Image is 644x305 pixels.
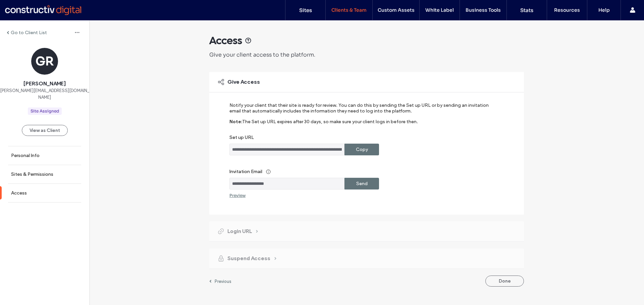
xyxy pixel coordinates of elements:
[229,135,495,144] label: Set up URL
[378,7,415,13] label: Custom Assets
[520,7,533,13] label: Stats
[229,165,495,178] label: Invitation Email
[11,30,47,35] label: Go to Client List
[229,102,495,119] label: Notify your client that their site is ready for review. You can do this by sending the Set up URL...
[23,80,66,87] span: [PERSON_NAME]
[229,193,246,198] div: Preview
[209,51,315,58] span: Give your client access to the platform.
[598,7,610,13] label: Help
[31,48,58,75] div: GR
[229,119,242,135] label: Note:
[331,7,367,13] label: Clients & Team
[299,7,312,13] label: Sites
[227,255,270,262] span: Suspend Access
[22,125,68,136] button: View as Client
[466,7,501,13] label: Business Tools
[554,7,580,13] label: Resources
[209,278,231,284] a: Previous
[11,153,40,158] label: Personal Info
[209,34,242,47] span: Access
[356,143,368,156] label: Copy
[215,279,231,284] label: Previous
[11,171,53,177] label: Sites & Permissions
[227,78,260,86] span: Give Access
[227,228,252,235] span: Login URL
[356,177,368,190] label: Send
[485,276,524,287] button: Done
[425,7,454,13] label: White Label
[11,190,27,196] label: Access
[242,119,418,135] label: The Set up URL expires after 30 days, so make sure your client logs in before then.
[15,5,29,11] span: Help
[31,108,59,114] div: Site Assigned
